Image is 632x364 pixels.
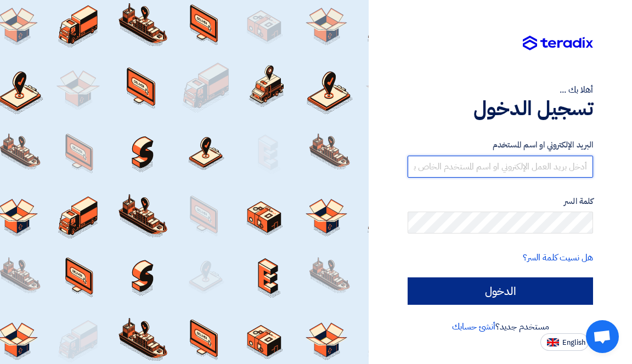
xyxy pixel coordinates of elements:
h1: تسجيل الدخول [408,96,593,121]
button: English [540,333,589,351]
img: Teradix logo [523,36,593,51]
input: أدخل بريد العمل الإلكتروني او اسم المستخدم الخاص بك ... [408,156,593,178]
a: هل نسيت كلمة السر؟ [523,251,593,264]
label: كلمة السر [408,195,593,208]
div: مستخدم جديد؟ [408,320,593,333]
div: أهلا بك ... [408,83,593,96]
input: الدخول [408,277,593,305]
label: البريد الإلكتروني او اسم المستخدم [408,139,593,151]
div: Open chat [586,320,619,353]
span: English [562,339,585,346]
img: en-US.png [547,338,559,346]
a: أنشئ حسابك [452,320,495,333]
